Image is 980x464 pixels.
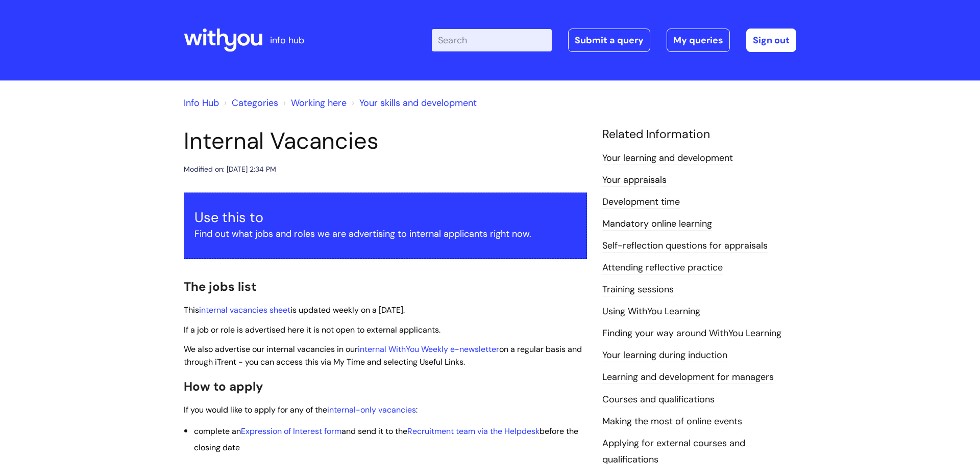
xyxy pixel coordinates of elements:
[194,226,576,242] p: Find out what jobs and roles we are advertising to internal applicants right now.
[602,283,674,296] a: Training sessions
[602,196,680,209] a: Development time
[432,29,552,51] input: Search
[327,404,416,415] a: internal-only vacancies
[194,426,578,453] span: and send it to the before the c
[746,29,796,52] a: Sign out
[602,371,774,384] a: Learning and development for managers
[194,209,576,226] h3: Use this to
[184,163,276,176] div: Modified on: [DATE] 2:34 PM
[359,97,477,109] a: Your skills and development
[602,349,727,362] a: Your learning during induction
[184,305,405,315] span: This is updated weekly on a [DATE].
[194,426,241,436] span: complete an
[602,152,733,165] a: Your learning and development
[358,344,499,354] a: internal WithYou Weekly e-newsletter
[602,327,781,340] a: Finding your way around WithYou Learning
[602,261,723,275] a: Attending reflective practice
[184,127,587,155] h1: Internal Vacancies
[349,95,477,111] li: Your skills and development
[184,404,418,415] span: If you would like to apply for any of the :
[270,32,304,48] p: info hub
[184,344,582,367] span: We also advertise our internal vacancies in our on a regular basis and through iTrent - you can a...
[199,442,240,453] span: losing date
[432,29,796,52] div: | -
[602,127,796,142] h4: Related Information
[241,426,341,436] a: Expression of Interest form
[291,97,347,109] a: Working here
[184,279,256,294] span: The jobs list
[184,324,440,335] span: If a job or role is advertised here it is not open to external applicants.
[222,95,278,111] li: Solution home
[568,29,650,52] a: Submit a query
[602,305,700,318] a: Using WithYou Learning
[184,378,263,394] span: How to apply
[602,415,742,428] a: Making the most of online events
[199,305,290,315] a: internal vacancies sheet
[667,29,730,52] a: My queries
[232,97,278,109] a: Categories
[281,95,347,111] li: Working here
[602,393,715,406] a: Courses and qualifications
[602,239,768,253] a: Self-reflection questions for appraisals
[184,97,219,109] a: Info Hub
[407,426,540,436] a: Recruitment team via the Helpdesk
[602,174,667,187] a: Your appraisals
[602,217,712,231] a: Mandatory online learning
